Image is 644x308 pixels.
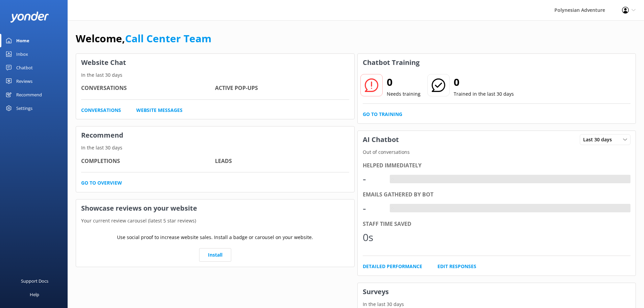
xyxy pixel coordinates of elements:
[76,144,354,151] p: In the last 30 days
[363,111,402,118] a: Go to Training
[358,148,636,156] p: Out of conversations
[215,157,349,166] h4: Leads
[16,34,29,47] div: Home
[437,263,476,270] a: Edit Responses
[358,283,636,301] h3: Surveys
[454,74,514,90] h2: 0
[76,217,354,224] p: Your current review carousel (latest 5 star reviews)
[363,171,383,187] div: -
[390,175,395,184] div: -
[215,84,349,93] h4: Active Pop-ups
[16,101,32,115] div: Settings
[358,131,404,148] h3: AI Chatbot
[358,54,425,71] h3: Chatbot Training
[81,84,215,93] h4: Conversations
[387,90,421,98] p: Needs training
[81,157,215,166] h4: Completions
[16,74,32,88] div: Reviews
[363,200,383,216] div: -
[16,88,42,101] div: Recommend
[76,126,354,144] h3: Recommend
[199,248,231,262] a: Install
[16,47,28,61] div: Inbox
[10,11,49,23] img: yonder-white-logo.png
[21,274,48,288] div: Support Docs
[358,301,636,308] p: In the last 30 days
[16,61,33,74] div: Chatbot
[363,220,631,229] div: Staff time saved
[117,234,313,241] p: Use social proof to increase website sales. Install a badge or carousel on your website.
[390,204,395,213] div: -
[363,161,631,170] div: Helped immediately
[30,288,39,301] div: Help
[125,31,211,45] a: Call Center Team
[81,179,122,187] a: Go to overview
[387,74,421,90] h2: 0
[76,30,211,47] h1: Welcome,
[454,90,514,98] p: Trained in the last 30 days
[363,263,422,270] a: Detailed Performance
[81,106,121,114] a: Conversations
[363,229,383,245] div: 0s
[76,71,354,79] p: In the last 30 days
[76,54,354,71] h3: Website Chat
[136,106,183,114] a: Website Messages
[583,136,616,143] span: Last 30 days
[76,199,354,217] h3: Showcase reviews on your website
[363,190,631,199] div: Emails gathered by bot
